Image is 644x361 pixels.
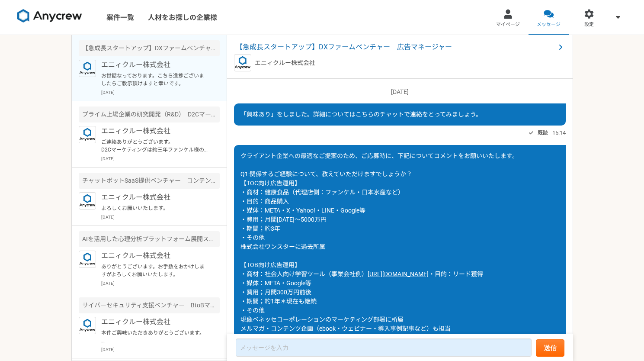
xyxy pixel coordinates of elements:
[537,21,561,28] span: メッセージ
[101,280,220,287] p: [DATE]
[17,9,82,23] img: 8DqYSo04kwAAAAASUVORK5CYII=
[79,60,96,77] img: logo_text_blue_01.png
[79,192,96,210] img: logo_text_blue_01.png
[101,138,208,154] p: ご連絡ありがとうございます。 D2Cマーケティングは約三年ファンケル様のサプリメントのWEBマーケティング支援を担当[PERSON_NAME]ました。必要であれば履歴書も送付いたしますのでご確認...
[101,214,220,220] p: [DATE]
[101,263,208,278] p: ありがとうございます。お手数をおかけしますがよろしくお願いいたします。
[101,329,208,345] p: 本件ご興味いただきありがとうございます。 こちら現在、別の方で進んでいる案件となり、ご紹介がその方いかんでのご紹介となりそうです。 ご応募いただいた中ですみません。 別件などありましたらご紹介さ...
[79,126,96,143] img: logo_text_blue_01.png
[234,87,566,97] p: [DATE]
[101,126,208,136] p: エニィクルー株式会社
[240,152,518,277] span: クライアント企業への最適なご提案のため、ご応募時に、下記についてコメントをお願いいたします。 Q1:関係するご経験について、教えていただけますでしょうか？ 【TOC向け広告運用】 ・商材：健康食...
[101,60,208,70] p: エニィクルー株式会社
[79,40,220,56] div: 【急成長スタートアップ】DXファームベンチャー 広告マネージャー
[101,72,208,87] p: お世話なっております。こちら進捗ございましたらご教示頂けますと幸いです。
[101,204,208,212] p: よろしくお願いいたします。
[255,58,315,68] p: エニィクルー株式会社
[101,317,208,327] p: エニィクルー株式会社
[79,317,96,334] img: logo_text_blue_01.png
[101,192,208,203] p: エニィクルー株式会社
[101,89,220,96] p: [DATE]
[552,129,566,137] span: 15:14
[538,128,548,138] span: 既読
[584,21,594,28] span: 設定
[496,21,520,28] span: マイページ
[79,106,220,122] div: プライム上場企業の研究開発（R&D） D2Cマーケティング施策の実行・改善
[101,251,208,261] p: エニィクルー株式会社
[101,155,220,162] p: [DATE]
[79,231,220,247] div: AIを活用した心理分析プラットフォーム展開スタートアップ マーケティング企画運用
[79,173,220,189] div: チャットボットSaaS提供ベンチャー コンテンツマーケター
[236,42,555,52] span: 【急成長スタートアップ】DXファームベンチャー 広告マネージャー
[101,346,220,353] p: [DATE]
[79,297,220,313] div: サイバーセキュリティ支援ベンチャー BtoBマーケティング
[536,339,564,357] button: 送信
[368,271,429,277] a: [URL][DOMAIN_NAME]
[240,111,482,118] span: 「興味あり」をしました。詳細についてはこちらのチャットで連絡をとってみましょう。
[234,54,251,71] img: logo_text_blue_01.png
[79,251,96,268] img: logo_text_blue_01.png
